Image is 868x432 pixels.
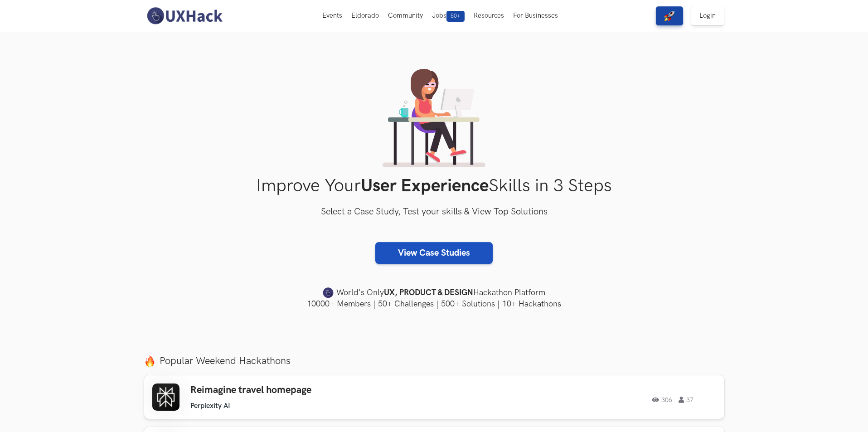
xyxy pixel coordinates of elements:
h3: Reimagine travel homepage [190,384,448,396]
a: Reimagine travel homepage Perplexity AI 306 37 [144,375,724,419]
h1: Improve Your Skills in 3 Steps [144,175,724,197]
img: lady working on laptop [383,69,485,167]
strong: UX, PRODUCT & DESIGN [384,286,473,299]
strong: User Experience [361,175,489,197]
li: Perplexity AI [190,402,230,410]
label: Popular Weekend Hackathons [144,355,724,367]
span: 50+ [446,11,465,22]
h4: 10000+ Members | 50+ Challenges | 500+ Solutions | 10+ Hackathons [144,298,724,310]
a: View Case Studies [375,242,493,264]
span: 37 [679,397,693,403]
h4: World's Only Hackathon Platform [144,286,724,299]
span: 306 [652,397,672,403]
h3: Select a Case Study, Test your skills & View Top Solutions [144,205,724,219]
img: fire.png [144,355,155,367]
img: rocket [664,10,675,21]
a: Login [691,6,724,25]
img: UXHack-logo.png [144,6,225,25]
img: uxhack-favicon-image.png [323,287,334,299]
